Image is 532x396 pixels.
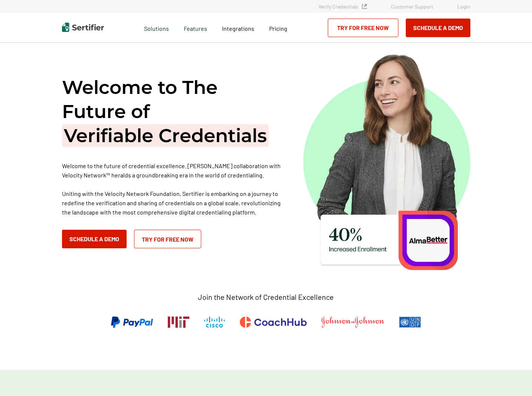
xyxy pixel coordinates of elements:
span: Verifiable Credentials [62,124,269,147]
a: Login [457,3,470,10]
span: Integrations [222,25,254,32]
img: Johnson & Johnson [322,317,384,328]
h1: Welcome to The Future of [62,75,285,148]
img: velocity integration hero [303,54,470,270]
a: Try for Free Now [134,230,201,248]
img: Sertifier | Digital Credentialing Platform [62,23,104,32]
img: Massachusetts Institute of Technology [168,317,189,328]
img: Cisco [204,317,225,328]
a: Customer Support [391,3,433,10]
img: PayPal [111,317,153,328]
img: Verified [362,4,367,9]
a: Pricing [269,23,287,32]
img: UNDP [399,317,421,328]
span: Pricing [269,25,287,32]
a: Verify Credentials [319,3,367,10]
a: Integrations [222,23,254,32]
a: Try for Free Now [328,19,398,37]
span: Solutions [144,23,169,32]
span: Features [184,23,207,32]
img: CoachHub [240,317,307,328]
p: Welcome to the future of credential excellence. [PERSON_NAME] collaboration with Velocity Network... [62,161,285,217]
p: Join the Network of Credential Excellence [198,292,334,302]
